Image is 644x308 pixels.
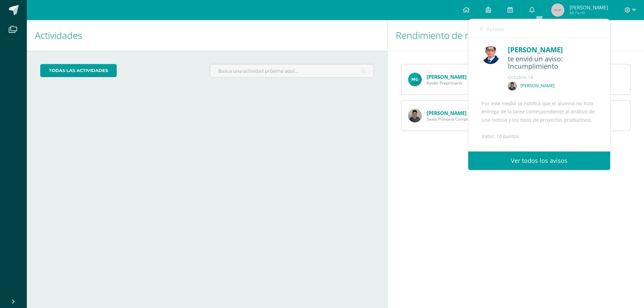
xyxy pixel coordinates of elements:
[482,46,499,64] img: 059ccfba660c78d33e1d6e9d5a6a4bb6.png
[35,20,379,51] h1: Actividades
[396,20,636,51] h1: Rendimiento de mis hijos
[570,10,608,16] span: Mi Perfil
[408,73,422,86] img: 48e059a66437ec70d2b62a93e6bdfdcc.png
[551,3,565,17] img: 45x45
[521,83,554,88] p: [PERSON_NAME]
[482,100,597,190] div: Por este medio se notifica que el alumno no hizo entrega de la tarea correspondiente al análisis ...
[427,80,467,86] span: Kinder Preprimaria
[468,151,610,170] a: Ver todos los avisos
[408,109,422,122] img: 80de8b3778ac021d2ce2c63f8fdf5c7b.png
[508,74,597,81] div: Octubre 14
[508,81,517,90] img: 52cd1f12e558d9222c1660a45fa7ed26.png
[427,116,487,122] span: Sexto Primaria Complementaria
[210,64,373,77] input: Busca una actividad próxima aquí...
[570,4,608,11] span: [PERSON_NAME]
[508,45,597,55] div: [PERSON_NAME]
[427,110,467,116] a: [PERSON_NAME]
[508,55,597,71] div: te envió un aviso: Incumplimiento
[427,73,467,80] a: [PERSON_NAME]
[40,64,117,77] a: todas las Actividades
[486,25,504,33] span: Avisos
